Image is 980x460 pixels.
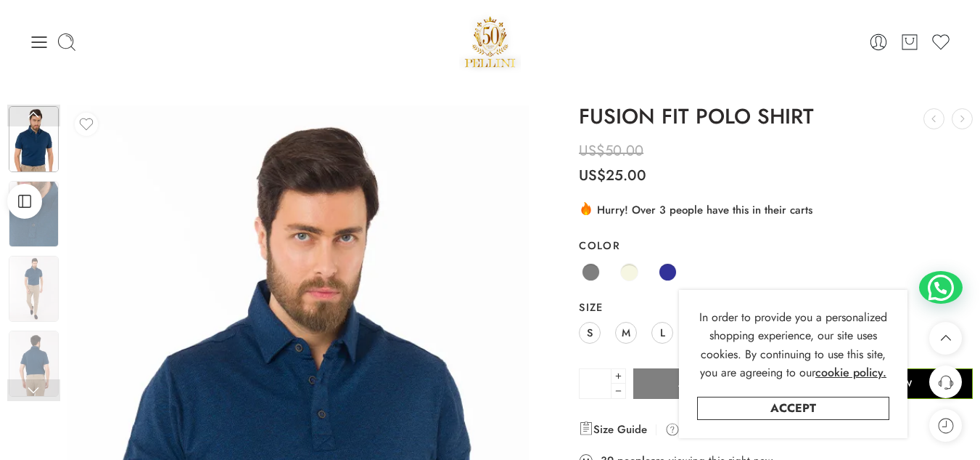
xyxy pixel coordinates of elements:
span: In order to provide you a personalized shopping experience, our site uses cookies. By continuing ... [699,309,887,382]
a: Login / Register [868,32,889,52]
input: Product quantity [579,368,612,399]
span: S [587,323,593,342]
a: Cart [899,32,920,52]
img: DSC_4996_Set_013-600×800-1-1-jpg-1.webp [9,181,59,247]
span: L [660,323,665,342]
a: Size Guide [579,421,647,438]
h1: FUSION FIT POLO SHIRT [579,105,973,129]
bdi: 50.00 [579,140,643,161]
a: Accept [697,397,889,420]
img: DSC_4996_Set_013-600×800-1-1-jpg-1.webp [9,256,59,322]
a: M [615,322,637,344]
a: Ask a Question [665,421,752,438]
a: L [651,322,673,344]
a: Pellini - [459,11,522,73]
a: cookie policy. [815,363,886,382]
div: Hurry! Over 3 people have this in their carts [579,201,973,218]
span: M [622,323,630,342]
img: Pellini [459,11,522,73]
a: S [579,322,601,344]
img: DSC_4996_Set_013-600×800-1-1-jpg-1.webp [9,106,59,172]
span: US$ [579,165,606,186]
img: DSC_4996_Set_013-600×800-1-1-jpg-1.webp [9,331,59,397]
span: US$ [579,140,605,161]
label: Size [579,300,973,315]
bdi: 25.00 [579,165,646,186]
label: Color [579,238,973,253]
a: Wishlist [931,32,951,52]
button: Add to cart [633,368,794,399]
